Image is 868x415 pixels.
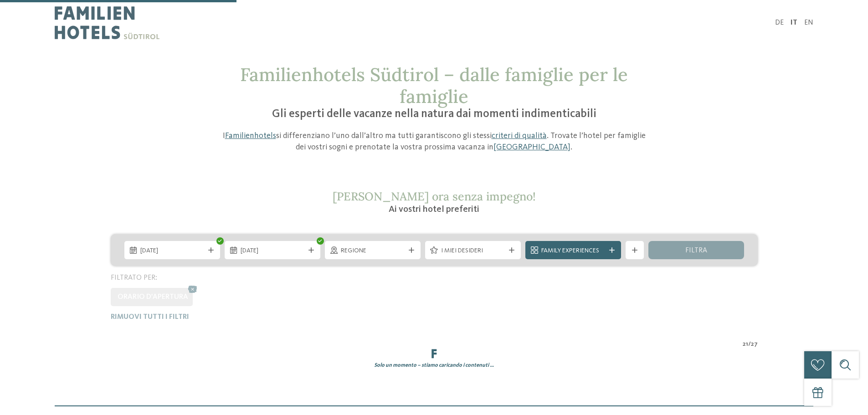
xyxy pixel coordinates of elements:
[218,130,651,153] p: I si differenziano l’uno dall’altro ma tutti garantiscono gli stessi . Trovate l’hotel per famigl...
[493,143,570,151] a: [GEOGRAPHIC_DATA]
[225,132,276,140] a: Familienhotels
[751,340,758,349] span: 27
[341,246,405,256] span: Regione
[743,340,748,349] span: 21
[140,246,204,256] span: [DATE]
[441,246,505,256] span: I miei desideri
[389,205,479,214] span: Ai vostri hotel preferiti
[748,340,751,349] span: /
[492,132,547,140] a: criteri di qualità
[791,19,797,26] a: IT
[241,246,304,256] span: [DATE]
[333,189,536,204] span: [PERSON_NAME] ora senza impegno!
[240,63,628,108] span: Familienhotels Südtirol – dalle famiglie per le famiglie
[272,108,596,120] span: Gli esperti delle vacanze nella natura dai momenti indimenticabili
[541,246,605,256] span: Family Experiences
[775,19,784,26] a: DE
[804,19,813,26] a: EN
[104,362,765,369] div: Solo un momento – stiamo caricando i contenuti …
